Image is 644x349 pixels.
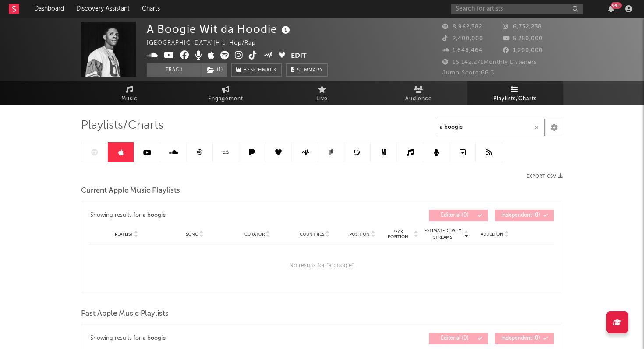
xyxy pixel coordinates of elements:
[274,81,370,105] a: Live
[90,243,554,289] div: No results for " a boogie ".
[451,4,583,14] input: Search for artists
[90,333,322,344] div: Showing results for
[202,63,227,77] button: (1)
[81,186,180,196] span: Current Apple Music Playlists
[442,48,483,53] span: 1,648,464
[429,333,488,344] button: Editorial(0)
[291,51,307,62] button: Edit
[481,232,503,237] span: Added On
[81,309,169,319] span: Past Apple Music Playlists
[442,36,483,42] span: 2,400,000
[186,232,198,237] span: Song
[370,81,467,105] a: Audience
[143,333,166,344] div: a boogie
[300,232,324,237] span: Countries
[422,228,463,241] span: Estimated Daily Streams
[244,232,265,237] span: Curator
[495,210,554,221] button: Independent(0)
[90,210,322,221] div: Showing results for
[147,22,292,36] div: A Boogie Wit da Hoodie
[81,120,163,131] span: Playlists/Charts
[429,210,488,221] button: Editorial(0)
[115,232,133,237] span: Playlist
[435,336,475,341] span: Editorial ( 0 )
[608,5,614,12] button: 99+
[500,336,541,341] span: Independent ( 0 )
[244,65,277,76] span: Benchmark
[442,70,494,76] span: Jump Score: 66.3
[435,213,475,218] span: Editorial ( 0 )
[208,94,243,104] span: Engagement
[121,94,138,104] span: Music
[231,63,282,77] a: Benchmark
[435,119,545,136] input: Search Playlists/Charts
[177,81,274,105] a: Engagement
[297,68,323,73] span: Summary
[611,2,622,9] div: 99 +
[81,81,177,105] a: Music
[495,333,554,344] button: Independent(0)
[286,63,328,77] button: Summary
[383,229,413,240] span: Peak Position
[503,48,543,53] span: 1,200,000
[503,36,543,42] span: 5,250,000
[316,94,328,104] span: Live
[442,24,482,30] span: 8,962,382
[143,210,166,221] div: a boogie
[527,174,563,179] button: Export CSV
[349,232,370,237] span: Position
[147,63,202,77] button: Track
[467,81,563,105] a: Playlists/Charts
[202,63,227,77] span: ( 1 )
[500,213,541,218] span: Independent ( 0 )
[493,94,537,104] span: Playlists/Charts
[503,24,542,30] span: 6,732,238
[147,38,266,49] div: [GEOGRAPHIC_DATA] | Hip-Hop/Rap
[442,60,537,65] span: 16,142,271 Monthly Listeners
[405,94,432,104] span: Audience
